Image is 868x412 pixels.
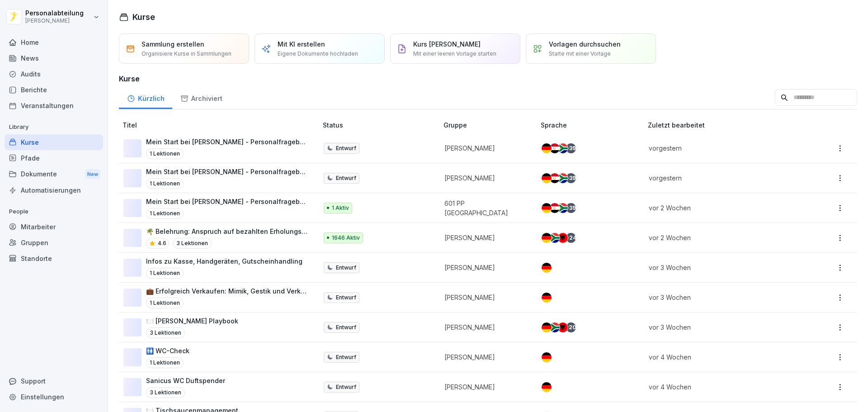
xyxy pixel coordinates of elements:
a: Audits [5,66,103,82]
p: Library [5,120,103,134]
p: vor 2 Wochen [649,233,793,242]
div: Automatisierungen [5,182,103,198]
p: [PERSON_NAME] [444,322,526,332]
p: vor 4 Wochen [649,352,793,362]
p: Entwurf [336,383,356,391]
p: vorgestern [649,143,793,153]
img: de.svg [542,293,552,303]
a: Kurse [5,134,103,150]
p: 3 Lektionen [173,238,212,249]
p: 1 Lektionen [146,298,184,308]
a: Veranstaltungen [5,98,103,114]
p: 601 PP [GEOGRAPHIC_DATA] [444,199,526,218]
img: eg.svg [550,203,560,213]
p: Titel [123,120,319,130]
img: de.svg [542,352,552,362]
p: vorgestern [649,173,793,183]
img: de.svg [542,173,552,183]
p: 1 Lektionen [146,268,184,279]
a: Home [5,34,103,50]
p: 💼 Erfolgreich Verkaufen: Mimik, Gestik und Verkaufspaare [146,286,308,296]
div: + 20 [566,322,576,332]
p: Starte mit einer Vorlage [549,50,611,58]
p: Sprache [541,120,644,130]
p: Mit einer leeren Vorlage starten [413,50,496,58]
p: Status [323,120,440,130]
p: Kurs [PERSON_NAME] [413,39,481,49]
img: za.svg [550,322,560,332]
p: 🍽️ [PERSON_NAME] Playbook [146,316,238,326]
p: Mein Start bei [PERSON_NAME] - Personalfragebogen [146,197,308,206]
p: [PERSON_NAME] [444,382,526,392]
p: 1 Lektionen [146,357,184,368]
p: 3 Lektionen [146,327,185,338]
a: Einstellungen [5,389,103,405]
div: Support [5,373,103,389]
a: Berichte [5,82,103,98]
p: [PERSON_NAME] [444,293,526,302]
p: 1 Lektionen [146,148,184,159]
p: vor 2 Wochen [649,203,793,213]
img: za.svg [550,233,560,243]
div: + 39 [566,203,576,213]
p: [PERSON_NAME] [444,143,526,153]
p: 3 Lektionen [146,387,185,398]
img: eg.svg [550,173,560,183]
p: 🚻 WC-Check [146,346,189,355]
a: News [5,50,103,66]
h1: Kurse [132,11,155,23]
p: [PERSON_NAME] [25,18,84,24]
p: 1646 Aktiv [332,234,360,242]
p: Entwurf [336,174,356,182]
p: 🌴 Belehrung: Anspruch auf bezahlten Erholungsurlaub und [PERSON_NAME] [146,227,308,236]
p: vor 3 Wochen [649,263,793,272]
div: + 24 [566,233,576,243]
a: Gruppen [5,235,103,251]
img: de.svg [542,382,552,392]
p: People [5,204,103,219]
p: 1 Lektionen [146,178,184,189]
img: de.svg [542,203,552,213]
a: Kürzlich [119,86,172,109]
img: za.svg [558,203,568,213]
p: [PERSON_NAME] [444,233,526,242]
p: Sanicus WC Duftspender [146,376,225,385]
img: za.svg [558,173,568,183]
p: vor 3 Wochen [649,293,793,302]
p: [PERSON_NAME] [444,352,526,362]
img: al.svg [558,322,568,332]
img: de.svg [542,143,552,153]
div: Dokumente [5,166,103,183]
p: vor 3 Wochen [649,322,793,332]
p: Vorlagen durchsuchen [549,39,621,49]
div: + 39 [566,173,576,183]
a: Mitarbeiter [5,219,103,235]
a: Standorte [5,251,103,266]
img: eg.svg [550,143,560,153]
img: de.svg [542,263,552,273]
p: Entwurf [336,353,356,361]
div: + 39 [566,143,576,153]
a: Archiviert [172,86,230,109]
a: Pfade [5,150,103,166]
img: al.svg [558,233,568,243]
p: Organisiere Kurse in Sammlungen [142,50,231,58]
p: Entwurf [336,294,356,302]
p: Mein Start bei [PERSON_NAME] - Personalfragebogen [146,137,308,147]
p: Entwurf [336,144,356,152]
p: Eigene Dokumente hochladen [278,50,358,58]
img: de.svg [542,233,552,243]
